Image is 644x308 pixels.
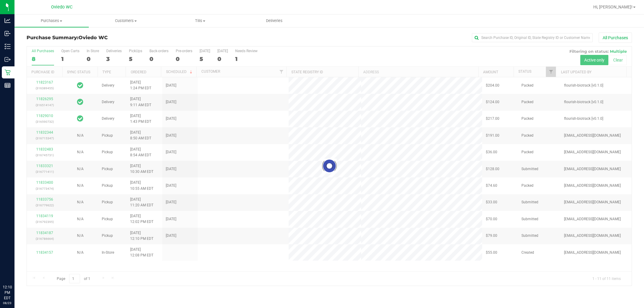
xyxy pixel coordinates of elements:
[163,18,237,24] span: Tills
[3,284,12,301] p: 12:10 PM EDT
[3,301,12,305] p: 08/23
[78,35,108,40] span: Oviedo WC
[258,18,291,24] span: Deliveries
[5,82,11,88] inline-svg: Reports
[472,33,593,42] input: Search Purchase ID, Original ID, State Registry ID or Customer Name...
[593,5,633,9] span: Hi, [PERSON_NAME]!
[89,18,163,24] span: Customers
[5,43,11,49] inline-svg: Inventory
[89,14,163,27] a: Customers
[237,14,312,27] a: Deliveries
[14,18,89,24] span: Purchases
[14,14,89,27] a: Purchases
[163,14,237,27] a: Tills
[5,56,11,62] inline-svg: Outbound
[5,17,11,24] inline-svg: Analytics
[51,5,72,10] span: Oviedo WC
[5,69,11,75] inline-svg: Retail
[5,30,11,37] inline-svg: Inbound
[599,33,632,43] button: All Purchases
[27,35,228,40] h3: Purchase Summary:
[6,260,24,278] iframe: Resource center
